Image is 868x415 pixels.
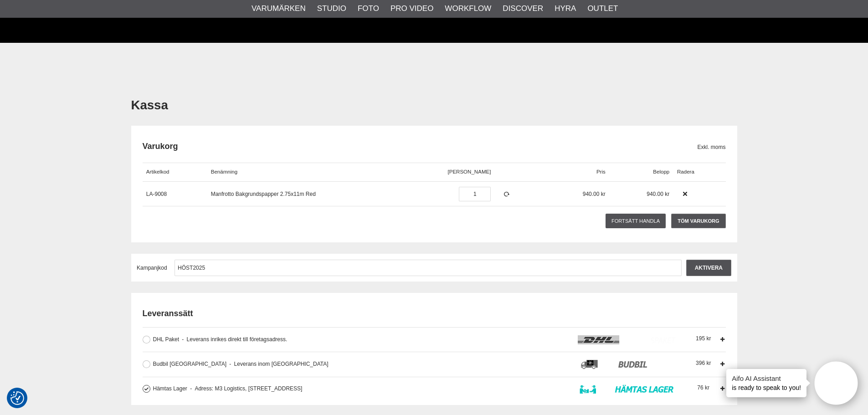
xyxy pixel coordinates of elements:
[131,97,737,114] h1: Kassa
[10,391,24,405] img: Revisit consent button
[677,169,694,174] span: Radera
[732,374,801,383] h4: Aifo AI Assistant
[555,3,576,15] a: Hyra
[686,260,731,276] input: Aktivera
[10,390,24,406] button: Samtyckesinställningar
[190,385,302,392] span: Adress: M3 Logistics, [STREET_ADDRESS]
[578,335,676,344] img: icon_dhl.png
[229,361,328,367] span: Leverans inom [GEOGRAPHIC_DATA]
[445,3,491,15] a: Workflow
[578,360,676,369] img: icon_budbil_logo.png
[647,191,663,197] span: 940.00
[211,191,316,197] a: Manfrotto Bakgrundspapper 2.75x11m Red
[606,214,666,228] a: Fortsätt handla
[153,361,227,367] span: Budbil [GEOGRAPHIC_DATA]
[696,360,711,366] span: 396
[697,143,725,151] span: Exkl. moms
[317,3,346,15] a: Studio
[146,191,167,197] a: LA-9008
[390,3,433,15] a: Pro Video
[252,3,306,15] a: Varumärken
[671,214,725,228] a: Töm varukorg
[146,169,169,174] span: Artikelkod
[578,384,676,394] img: icon_lager_logo.png
[143,308,726,319] h2: Leveranssätt
[583,191,600,197] span: 940.00
[726,369,806,397] div: is ready to speak to you!
[596,169,606,174] span: Pris
[211,169,237,174] span: Benämning
[503,3,543,15] a: Discover
[153,336,180,343] span: DHL Paket
[447,169,491,174] span: [PERSON_NAME]
[697,384,709,391] span: 76
[143,141,698,152] h2: Varukorg
[653,169,669,174] span: Belopp
[153,385,187,392] span: Hämtas Lager
[358,3,379,15] a: Foto
[587,3,618,15] a: Outlet
[137,265,167,271] span: Kampanjkod
[182,336,287,343] span: Leverans inrikes direkt till företagsadress.
[696,335,711,342] span: 195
